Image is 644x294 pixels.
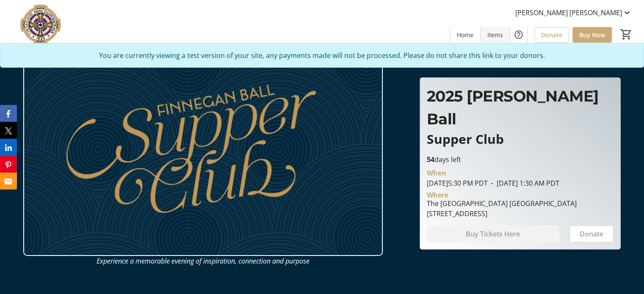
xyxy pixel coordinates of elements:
[427,130,504,148] span: Supper Club
[488,179,559,188] span: [DATE] 1:30 AM PDT
[541,30,562,39] span: Donate
[572,27,612,43] a: Buy Now
[427,155,434,164] span: 54
[515,8,622,18] span: [PERSON_NAME] [PERSON_NAME]
[97,256,310,266] em: Experience a memorable evening of inspiration, connection and purpose
[427,192,448,198] div: Where
[427,179,488,188] span: [DATE] 5:30 PM PDT
[619,27,634,42] button: Cart
[481,27,510,43] a: Items
[427,209,577,219] div: [STREET_ADDRESS]
[5,3,80,46] img: Vancouver College Parent Association's Logo
[579,30,605,39] span: Buy Now
[487,30,503,39] span: Items
[427,154,614,165] p: days left
[23,54,383,256] img: Campaign CTA Media Photo
[510,26,527,43] button: Help
[427,168,446,178] div: When
[488,179,497,188] span: -
[427,85,614,130] p: 2025 [PERSON_NAME] Ball
[509,6,639,19] button: [PERSON_NAME] [PERSON_NAME]
[457,30,473,39] span: Home
[427,198,577,209] div: The [GEOGRAPHIC_DATA] [GEOGRAPHIC_DATA]
[534,27,569,43] a: Donate
[450,27,480,43] a: Home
